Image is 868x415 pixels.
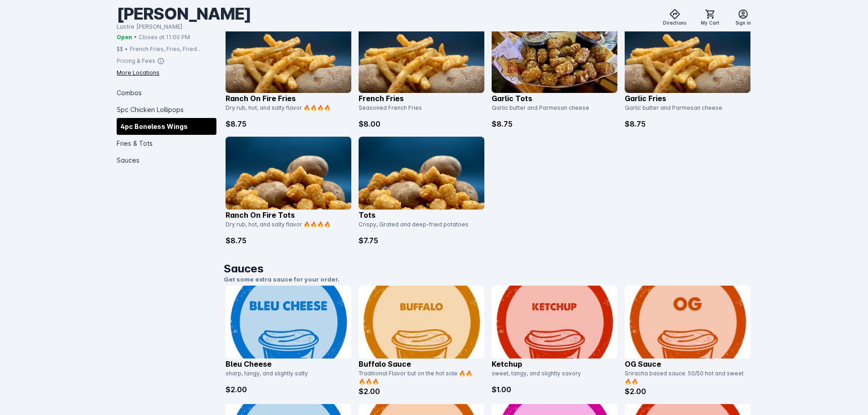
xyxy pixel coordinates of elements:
p: $1.00 [492,384,617,395]
div: Dry rub, hot, and salty flavor 🔥🔥🔥🔥 [226,220,346,235]
span: Open [117,33,132,41]
div: Pricing & Fees [117,56,155,65]
div: Dry rub, hot, and salty flavor 🔥🔥🔥🔥 [226,104,346,118]
div: Combos [117,84,216,101]
p: Bleu Cheese [226,359,351,369]
p: Garlic Tots [492,93,617,104]
img: catalog item [625,20,750,93]
div: $$ [117,45,123,53]
p: $8.75 [625,118,750,129]
div: sweet, tangy, and slightly savory [492,369,612,384]
p: French Fries [359,93,484,104]
div: Crispy, Grated and deep-fried potatoes [359,220,479,235]
p: Get some extra sauce for your order. [224,275,752,284]
p: Ranch On Fire Fries [226,93,351,104]
img: catalog item [492,20,617,93]
img: catalog item [492,286,617,359]
img: catalog item [226,20,351,93]
p: Garlic Fries [625,93,750,104]
p: Tots [359,210,484,220]
p: Buffalo Sauce [359,359,484,369]
p: $2.00 [359,386,484,397]
span: • Closes at 11:00 PM [134,33,190,41]
p: $8.00 [359,118,484,129]
div: Lustre [PERSON_NAME] [117,22,251,31]
div: Garlic butter and Parmesan cheese [625,104,745,118]
div: [PERSON_NAME] [117,4,251,24]
h1: Sauces [224,261,752,277]
p: $8.75 [226,235,351,246]
img: catalog item [226,137,351,210]
img: catalog item [359,137,484,210]
img: catalog item [625,286,750,359]
img: catalog item [359,286,484,359]
div: Sauces [117,151,216,168]
div: More Locations [117,68,159,77]
img: catalog item [226,286,351,359]
div: Sriracha based sauce. 50/50 hot and sweet 🔥🔥 [625,369,745,386]
p: $8.75 [226,118,351,129]
p: $7.75 [359,235,484,246]
div: 4pc Boneless Wings [117,118,216,134]
p: OG Sauce [625,359,750,369]
div: Seasoned French Fries [359,104,479,118]
p: $2.00 [226,384,351,395]
div: French Fries, Fries, Fried Chicken, Tots, Buffalo Wings, Chicken, Wings, Fried Pickles [130,45,216,53]
span: Directions [663,20,686,26]
p: Ketchup [492,359,617,369]
div: • [125,45,128,53]
p: $8.75 [492,118,617,129]
img: catalog item [359,20,484,93]
div: Garlic butter and Parmesan cheese [492,104,612,118]
p: $2.00 [625,386,750,397]
p: Ranch On Fire Tots [226,210,351,220]
div: Fries & Tots [117,134,216,151]
div: 5pc Chicken Lollipops [117,101,216,118]
div: sharp, tangy, and slightly salty [226,369,346,384]
div: Traditional Flavor but on the hot side 🔥🔥🔥🔥🔥 [359,369,479,386]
